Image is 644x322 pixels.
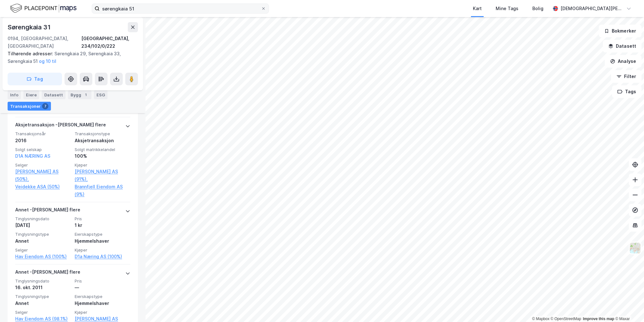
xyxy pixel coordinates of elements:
button: Tag [8,73,62,85]
div: Info [8,90,21,99]
div: 2016 [15,137,71,144]
div: Bygg [68,90,91,99]
div: 0194, [GEOGRAPHIC_DATA], [GEOGRAPHIC_DATA] [8,35,81,50]
div: Aksjetransaksjon - [PERSON_NAME] flere [15,121,106,131]
span: Pris [75,216,130,222]
a: Brannfjell Eiendom AS (9%) [75,183,130,198]
span: Eierskapstype [75,294,130,299]
div: 16. okt. 2011 [15,284,71,291]
span: Pris [75,278,130,284]
div: Sørengkaia 29, Sørengkaia 33, Sørengkaia 51 [8,50,133,65]
div: Annet - [PERSON_NAME] flere [15,206,80,216]
span: Tinglysningstype [15,294,71,299]
span: Kjøper [75,310,130,315]
img: Z [629,242,641,254]
div: Annet [15,300,71,307]
div: Mine Tags [496,5,518,12]
span: Transaksjonstype [75,131,130,137]
div: [DEMOGRAPHIC_DATA][PERSON_NAME] [560,5,624,12]
button: Analyse [605,55,641,68]
a: Mapbox [532,317,549,321]
a: [PERSON_NAME] AS (91%), [75,168,130,183]
div: Annet - [PERSON_NAME] flere [15,268,80,278]
div: Hjemmelshaver [75,300,130,307]
button: Datasett [603,40,641,52]
img: logo.f888ab2527a4732fd821a326f86c7f29.svg [10,3,77,14]
a: D1A NÆRING AS [15,153,50,159]
span: Solgt matrikkelandel [75,147,130,152]
div: 1 kr [75,222,130,229]
span: Tinglysningsdato [15,216,71,222]
div: — [75,284,130,291]
span: Tinglysningsdato [15,278,71,284]
div: 1 [83,92,89,98]
span: Selger [15,310,71,315]
button: Filter [611,70,641,83]
span: Eierskapstype [75,232,130,237]
div: Sørengkaia 31 [8,22,52,32]
div: 7 [42,103,48,109]
div: Eiere [23,90,39,99]
a: Hav Eiendom AS (100%) [15,253,71,260]
div: Aksjetransaksjon [75,137,130,144]
div: Transaksjoner [8,102,51,111]
button: Bokmerker [599,25,641,37]
a: Improve this map [583,317,614,321]
div: Datasett [42,90,65,99]
span: Kjøper [75,247,130,253]
div: Kart [473,5,482,12]
a: [PERSON_NAME] AS (50%), [15,168,71,183]
button: Tags [612,85,641,98]
span: Kjøper [75,162,130,168]
div: Hjemmelshaver [75,237,130,245]
div: ESG [94,90,108,99]
div: 100% [75,152,130,160]
span: Solgt selskap [15,147,71,152]
span: Tinglysningstype [15,232,71,237]
span: Transaksjonsår [15,131,71,137]
iframe: Chat Widget [612,292,644,322]
input: Søk på adresse, matrikkel, gårdeiere, leietakere eller personer [100,4,261,13]
div: [DATE] [15,222,71,229]
span: Tilhørende adresser: [8,51,54,56]
div: Bolig [532,5,543,12]
div: [GEOGRAPHIC_DATA], 234/102/0/222 [81,35,138,50]
a: Veidekke ASA (50%) [15,183,71,191]
div: Annet [15,237,71,245]
span: Selger [15,162,71,168]
a: OpenStreetMap [551,317,581,321]
span: Selger [15,247,71,253]
a: D1a Næring AS (100%) [75,253,130,260]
